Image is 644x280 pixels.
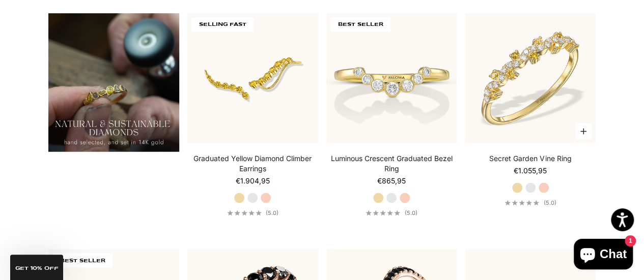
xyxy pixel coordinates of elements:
div: 5.0 out of 5.0 stars [366,210,400,215]
a: 5.0 out of 5.0 stars(5.0) [505,199,556,206]
sale-price: €1.904,95 [236,176,270,186]
inbox-online-store-chat: Shopify online store chat [571,239,636,272]
a: Graduated Yellow Diamond Climber Earrings [187,153,318,174]
span: SELLING FAST [191,17,254,32]
sale-price: €1.055,95 [514,166,547,176]
sale-price: €865,95 [377,176,406,186]
img: #YellowGold [187,13,318,144]
span: (5.0) [543,199,556,206]
a: Secret Garden Vine Ring [489,153,571,164]
img: #YellowGold [465,13,596,144]
div: GET 10% Off [10,255,63,280]
span: BEST SELLER [52,253,113,267]
img: 2_05b7e518-09e1-48b4-8828-ad2f9eb41d13.png [48,13,179,152]
span: (5.0) [266,209,278,216]
span: BEST SELLER [330,17,390,32]
span: GET 10% Off [15,266,59,271]
span: (5.0) [404,209,417,216]
div: 5.0 out of 5.0 stars [505,200,539,205]
a: 5.0 out of 5.0 stars(5.0) [227,209,278,216]
a: 5.0 out of 5.0 stars(5.0) [366,209,417,216]
img: #YellowGold [326,13,457,144]
div: 5.0 out of 5.0 stars [227,210,262,215]
a: Luminous Crescent Graduated Bezel Ring [326,153,457,174]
